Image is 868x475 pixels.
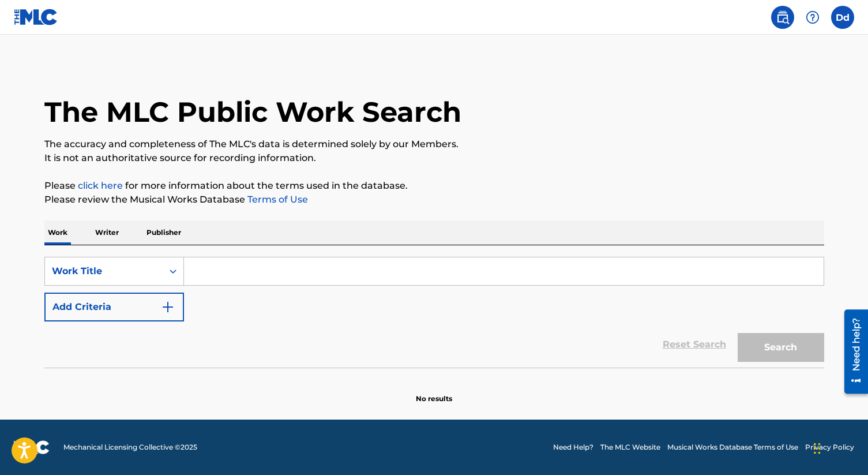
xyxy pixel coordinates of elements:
p: It is not an authoritative source for recording information. [44,151,824,165]
a: click here [78,180,123,191]
img: 9d2ae6d4665cec9f34b9.svg [161,300,175,314]
a: Privacy Policy [805,442,854,452]
p: The accuracy and completeness of The MLC's data is determined solely by our Members. [44,137,824,151]
span: Mechanical Licensing Collective © 2025 [63,442,197,452]
div: Help [801,6,824,29]
h1: The MLC Public Work Search [44,95,461,129]
button: Add Criteria [44,293,184,321]
img: help [806,10,820,24]
p: Please for more information about the terms used in the database. [44,179,824,193]
p: Work [44,220,71,245]
iframe: Chat Widget [810,420,868,475]
p: Please review the Musical Works Database [44,193,824,207]
a: Musical Works Database Terms of Use [667,442,798,452]
p: Publisher [143,220,185,245]
img: logo [14,440,50,454]
form: Search Form [44,257,824,368]
iframe: Resource Center [836,305,868,398]
div: User Menu [831,6,854,29]
a: Terms of Use [245,194,308,205]
a: Need Help? [553,442,593,452]
p: Writer [92,220,122,245]
div: Work Title [52,264,156,278]
div: Drag [814,431,821,466]
img: MLC Logo [14,9,58,25]
a: Public Search [771,6,794,29]
a: The MLC Website [600,442,660,452]
p: No results [416,380,452,404]
img: search [776,10,790,24]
